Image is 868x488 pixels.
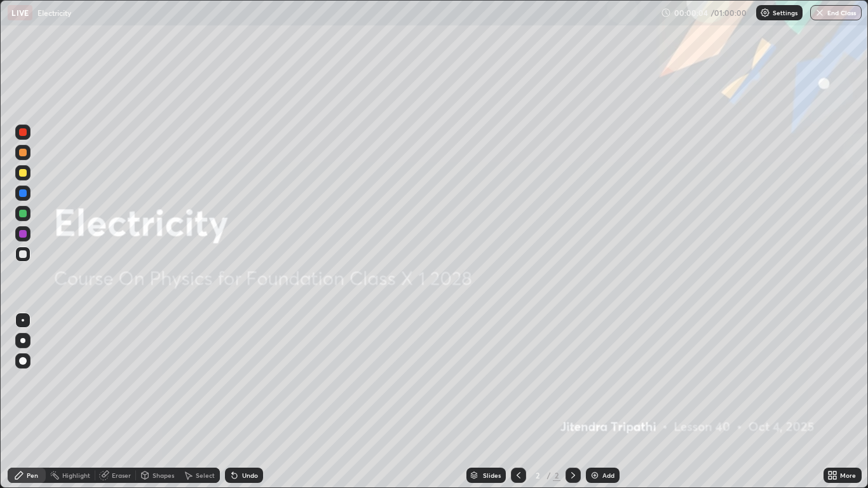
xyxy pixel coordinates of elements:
[810,5,862,20] button: End Class
[11,8,29,18] p: LIVE
[196,472,215,478] div: Select
[760,8,770,18] img: class-settings-icons
[553,470,560,481] div: 2
[153,472,174,478] div: Shapes
[773,10,797,16] p: Settings
[27,472,38,478] div: Pen
[62,472,90,478] div: Highlight
[531,471,544,479] div: 2
[37,8,71,18] p: Electricity
[546,471,550,479] div: /
[815,8,825,18] img: end-class-cross
[242,472,258,478] div: Undo
[602,472,614,478] div: Add
[112,472,131,478] div: Eraser
[840,472,856,478] div: More
[590,470,600,480] img: add-slide-button
[483,472,501,478] div: Slides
